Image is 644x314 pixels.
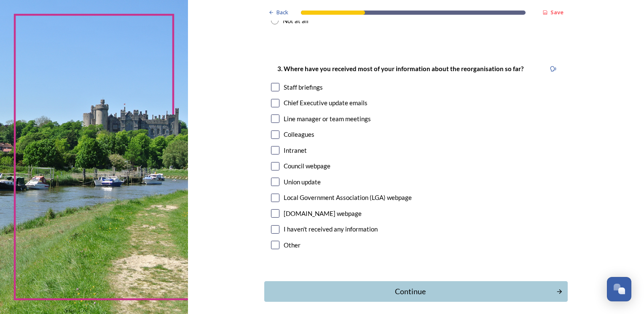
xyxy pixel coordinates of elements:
div: I haven't received any information [284,224,378,234]
div: Union update [284,177,321,187]
div: Line manager or team meetings [284,114,371,124]
button: Open Chat [607,277,631,301]
div: Chief Executive update emails [284,98,368,108]
span: Back [276,8,288,16]
div: Not at all [283,16,309,26]
div: [DOMAIN_NAME] webpage [284,209,362,218]
div: Colleagues [284,130,314,139]
button: Continue [264,281,568,302]
strong: 3. Where have you received most of your information about the reorganisation so far? [277,65,523,72]
div: Other [284,240,301,250]
strong: Save [550,8,563,16]
div: Continue [269,286,552,297]
div: Intranet [284,146,307,155]
div: Staff briefings [284,82,323,92]
div: Council webpage [284,161,330,171]
div: Local Government Association (LGA) webpage [284,193,412,202]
